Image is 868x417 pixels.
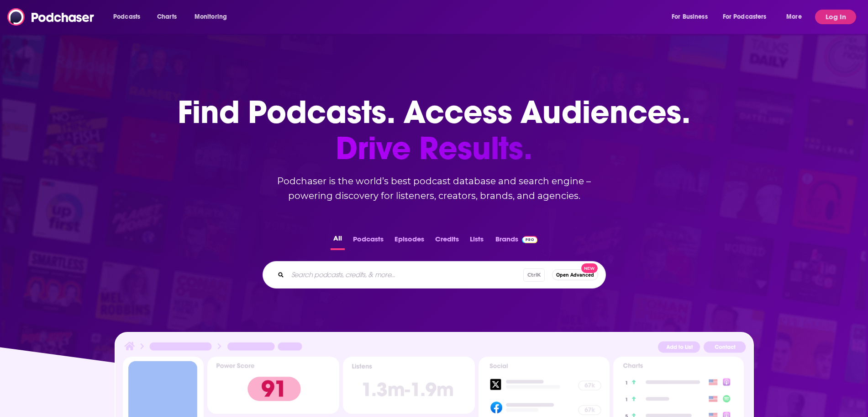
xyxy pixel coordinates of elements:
[665,10,719,24] button: open menu
[350,232,386,250] button: Podcasts
[195,11,227,23] span: Monitoring
[522,236,538,243] img: Podchaser Pro
[556,273,594,278] span: Open Advanced
[178,130,690,166] span: Drive Results.
[263,261,606,289] div: Search podcasts, credits, & more...
[672,11,708,23] span: For Business
[815,10,856,24] button: Log In
[157,11,177,23] span: Charts
[7,8,95,26] img: Podchaser - Follow, Share and Rate Podcasts
[523,268,545,282] span: Ctrl K
[123,340,746,356] img: Podcast Insights Header
[252,174,617,203] h2: Podchaser is the world’s best podcast database and search engine – powering discovery for listene...
[188,10,239,24] button: open menu
[432,232,462,250] button: Credits
[780,10,813,24] button: open menu
[113,11,140,23] span: Podcasts
[107,10,152,24] button: open menu
[207,357,339,414] img: Podcast Insights Power score
[178,94,690,166] h1: Find Podcasts. Access Audiences.
[467,232,486,250] button: Lists
[723,11,767,23] span: For Podcasters
[581,263,598,273] span: New
[552,269,598,280] button: Open AdvancedNew
[331,232,345,250] button: All
[495,232,538,250] a: BrandsPodchaser Pro
[151,10,182,24] a: Charts
[786,11,802,23] span: More
[343,357,475,414] img: Podcast Insights Listens
[288,267,523,282] input: Search podcasts, credits, & more...
[392,232,427,250] button: Episodes
[717,10,780,24] button: open menu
